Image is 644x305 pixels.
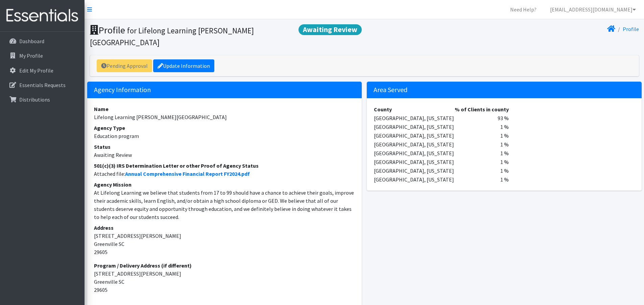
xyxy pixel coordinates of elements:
td: [GEOGRAPHIC_DATA], [US_STATE] [374,166,454,175]
dt: 501(c)(3) IRS Determination Letter or other Proof of Agency Status [94,162,355,170]
span: Awaiting Review [299,24,362,35]
p: Edit My Profile [19,67,53,74]
address: [STREET_ADDRESS][PERSON_NAME] Greenville SC 29605 [94,224,355,256]
address: [STREET_ADDRESS][PERSON_NAME] Greenville SC 29605 [94,261,355,294]
td: 1 % [454,140,509,149]
dt: Name [94,105,355,113]
a: Edit My Profile [3,64,82,77]
dt: Status [94,143,355,151]
a: Profile [623,26,639,32]
td: [GEOGRAPHIC_DATA], [US_STATE] [374,140,454,149]
td: [GEOGRAPHIC_DATA], [US_STATE] [374,175,454,184]
dt: Agency Type [94,124,355,132]
td: 1 % [454,149,509,158]
strong: Address [94,224,114,231]
td: 1 % [454,175,509,184]
dd: Awaiting Review [94,151,355,159]
a: Annual Comprehensive Financial Report FY2024.pdf [125,170,250,177]
img: HumanEssentials [3,4,82,27]
dd: Education program [94,132,355,140]
a: Essentials Requests [3,78,82,92]
h5: Agency Information [87,82,362,98]
small: for Lifelong Learning [PERSON_NAME][GEOGRAPHIC_DATA] [90,26,254,47]
td: 1 % [454,166,509,175]
td: 93 % [454,114,509,122]
td: [GEOGRAPHIC_DATA], [US_STATE] [374,158,454,166]
p: Distributions [19,96,50,103]
strong: Program / Delivery Address (if different) [94,262,192,269]
dd: At Lifelong Learning we believe that students from 17 to 99 should have a chance to achieve their... [94,189,355,221]
a: [EMAIL_ADDRESS][DOMAIN_NAME] [545,3,641,16]
a: My Profile [3,49,82,62]
th: County [374,105,454,114]
h1: Profile [90,24,362,48]
td: 1 % [454,122,509,131]
td: [GEOGRAPHIC_DATA], [US_STATE] [374,122,454,131]
p: My Profile [19,52,43,59]
a: Distributions [3,93,82,106]
td: 1 % [454,158,509,166]
td: [GEOGRAPHIC_DATA], [US_STATE] [374,149,454,158]
td: 1 % [454,131,509,140]
a: Need Help? [505,3,542,16]
dd: Attached file: [94,170,355,178]
dt: Agency Mission [94,181,355,189]
td: [GEOGRAPHIC_DATA], [US_STATE] [374,131,454,140]
th: % of Clients in county [454,105,509,114]
a: Dashboard [3,34,82,48]
p: Essentials Requests [19,82,66,88]
h5: Area Served [367,82,642,98]
a: Update Information [153,59,214,72]
dd: Lifelong Learning [PERSON_NAME][GEOGRAPHIC_DATA] [94,113,355,121]
td: [GEOGRAPHIC_DATA], [US_STATE] [374,114,454,122]
p: Dashboard [19,38,44,45]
